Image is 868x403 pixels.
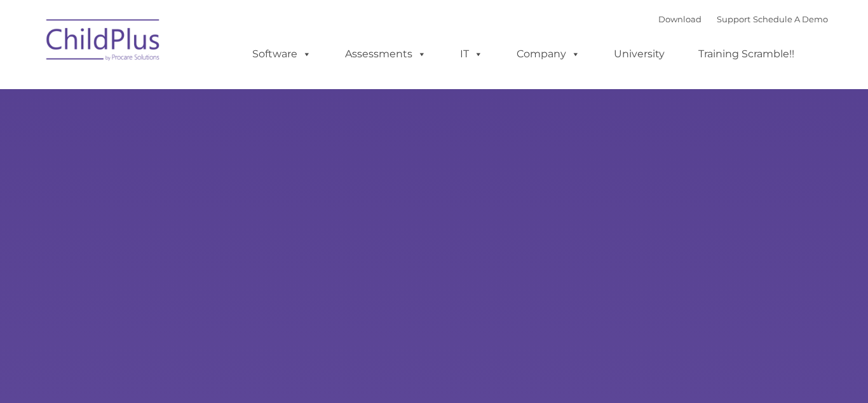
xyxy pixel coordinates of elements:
a: Training Scramble!! [686,41,807,67]
a: University [601,41,677,67]
img: ChildPlus by Procare Solutions [40,10,167,74]
a: Assessments [332,41,439,67]
a: Schedule A Demo [753,14,828,24]
a: IT [447,41,496,67]
a: Company [504,41,593,67]
a: Download [658,14,702,24]
a: Support [717,14,750,24]
a: Software [240,41,324,67]
font: | [658,14,828,24]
